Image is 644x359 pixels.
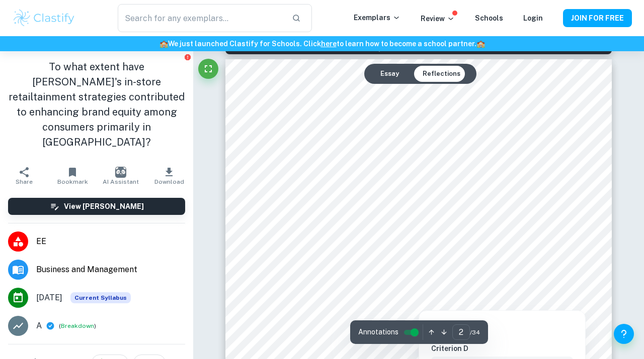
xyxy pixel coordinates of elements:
span: Business and Management [36,264,185,276]
input: Search for any exemplars... [118,4,284,32]
p: A [36,320,42,332]
img: AI Assistant [115,167,126,178]
span: AI Assistant [103,178,139,185]
a: here [321,40,337,48]
button: AI Assistant [97,162,145,190]
button: Bookmark [48,162,97,190]
button: Breakdown [61,321,94,330]
span: 🏫 [159,40,168,48]
span: / 34 [470,328,480,337]
p: Exemplars [354,12,400,23]
span: Bookmark [57,178,88,185]
span: Share [16,178,33,185]
button: Download [145,162,193,190]
h6: We just launched Clastify for Schools. Click to learn how to become a school partner. [2,38,642,49]
span: Current Syllabus [70,292,131,303]
button: Help and Feedback [614,324,634,344]
button: Fullscreen [198,59,218,79]
span: Annotations [358,327,398,337]
button: View [PERSON_NAME] [8,198,185,215]
button: Essay [372,66,407,82]
img: Clastify logo [12,8,76,28]
a: Schools [475,14,503,22]
div: This exemplar is based on the current syllabus. Feel free to refer to it for inspiration/ideas wh... [70,292,131,303]
span: Download [154,178,184,185]
span: ( ) [59,321,96,331]
button: Reflections [415,66,468,82]
h6: View [PERSON_NAME] [64,201,144,212]
a: Login [523,14,543,22]
h6: Criterion D [431,343,581,354]
span: [DATE] [36,292,62,304]
button: JOIN FOR FREE [563,9,632,27]
button: Report issue [184,53,191,61]
h1: To what extent have [PERSON_NAME]'s in-store retailtainment strategies contributed to enhancing b... [8,59,185,150]
p: Review [421,13,455,24]
span: 🏫 [476,40,485,48]
span: EE [36,235,185,248]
